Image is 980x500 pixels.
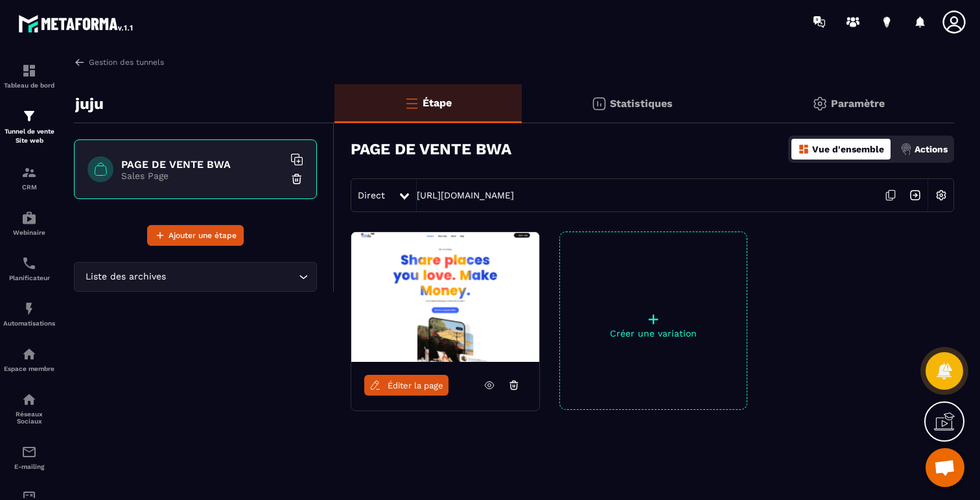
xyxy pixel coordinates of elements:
[21,108,37,124] img: formation
[812,144,884,154] p: Vue d'ensemble
[82,270,169,284] span: Liste des archives
[21,444,37,460] img: email
[3,99,55,155] a: formationformationTunnel de vente Site web
[18,12,135,35] img: logo
[3,246,55,291] a: schedulerschedulerPlanificateur
[3,291,55,337] a: automationsautomationsAutomatisations
[417,190,514,200] a: [URL][DOMAIN_NAME]
[404,95,419,111] img: bars-o.4a397970.svg
[3,184,55,191] p: CRM
[364,375,449,396] a: Éditer la page
[3,463,55,470] p: E-mailing
[147,225,244,246] button: Ajouter une étape
[351,140,511,158] h3: PAGE DE VENTE BWA
[3,435,55,480] a: emailemailE-mailing
[3,200,55,246] a: automationsautomationsWebinaire
[21,63,37,78] img: formation
[915,144,948,154] p: Actions
[388,381,443,390] span: Éditer la page
[3,155,55,200] a: formationformationCRM
[74,56,86,68] img: arrow
[169,229,237,242] span: Ajouter une étape
[3,82,55,89] p: Tableau de bord
[560,328,747,339] p: Créer une variation
[929,183,953,208] img: setting-w.858f3a88.svg
[351,232,539,362] img: image
[3,337,55,382] a: automationsautomationsEspace membre
[169,270,296,284] input: Search for option
[3,365,55,372] p: Espace membre
[21,346,37,362] img: automations
[121,171,283,181] p: Sales Page
[591,96,607,112] img: stats.20deebd0.svg
[3,320,55,327] p: Automatisations
[610,97,673,110] p: Statistiques
[121,158,283,171] h6: PAGE DE VENTE BWA
[3,274,55,281] p: Planificateur
[903,183,927,208] img: arrow-next.bcc2205e.svg
[812,96,828,112] img: setting-gr.5f69749f.svg
[3,411,55,425] p: Réseaux Sociaux
[3,382,55,435] a: social-networksocial-networkRéseaux Sociaux
[900,143,912,155] img: actions.d6e523a2.png
[423,97,452,109] p: Étape
[3,127,55,145] p: Tunnel de vente Site web
[21,165,37,180] img: formation
[21,256,37,271] img: scheduler
[798,143,810,155] img: dashboard-orange.40269519.svg
[21,392,37,407] img: social-network
[21,210,37,226] img: automations
[21,301,37,316] img: automations
[831,97,885,110] p: Paramètre
[74,56,164,68] a: Gestion des tunnels
[74,262,317,292] div: Search for option
[3,229,55,236] p: Webinaire
[290,173,303,185] img: trash
[560,310,747,328] p: +
[358,190,385,200] span: Direct
[75,91,104,117] p: juju
[3,53,55,99] a: formationformationTableau de bord
[926,448,964,487] div: Ouvrir le chat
